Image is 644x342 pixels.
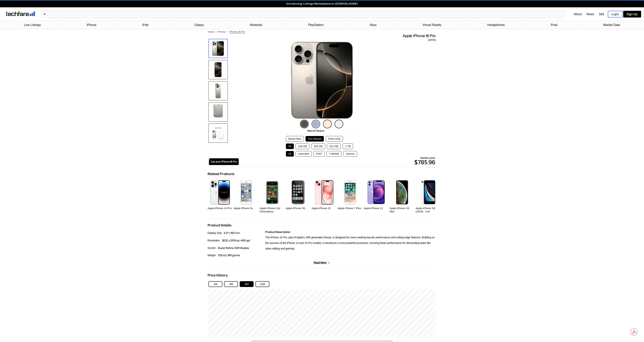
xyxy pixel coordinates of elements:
[314,261,330,264] button: Read More
[286,151,294,157] button: All
[601,21,622,29] a: Market Data
[327,151,342,157] button: T-Mobile
[208,223,231,227] h2: Product Details
[2,2,642,5] a: Introducing: Listings Marketplace on [DOMAIN_NAME]
[265,230,437,234] h2: Product Description
[312,207,337,210] h2: Apple iPhone 15
[416,207,441,217] h2: Apple iPhone SE (2020) - 2nd Generation
[208,253,263,258] p: Weight
[306,21,326,29] a: PlayStation
[209,281,222,287] button: 1M
[208,207,233,210] h2: Apple iPhone 14 Pro
[208,230,263,236] p: Display Size
[286,178,311,214] a: iPhone 3G Apple iPhone 3G
[260,207,285,213] h2: Apple iPhone (1st Generation)
[222,239,250,242] span: 2622 x 1206 px; 460 ppi
[623,11,641,18] a: Sign Up
[209,60,228,79] img: Front
[364,207,389,210] h2: Apple iPhone 12
[234,178,259,214] a: iPhone 5s Apple iPhone 5s
[608,11,622,18] a: Login
[338,207,363,210] h2: Apple iPhone 7 Plus
[296,143,309,149] button: 128 GB
[574,13,582,16] a: About
[368,21,379,29] a: Xbox
[311,143,325,149] button: 256 GB
[344,180,356,204] img: iPhone 7 Plus
[306,136,324,142] button: Pre-Owned
[240,180,252,204] img: iPhone 5s
[208,172,234,176] h2: Related Products
[209,158,239,165] a: List your iPhone 16 Pro
[255,281,269,287] button: 12M
[326,136,343,142] button: Parts Only
[286,143,294,149] button: All
[85,21,98,29] a: iPhone
[312,178,337,214] a: iPhone 15 Apple iPhone 15
[192,21,206,29] a: Galaxy
[208,178,233,214] a: iPhone 14 Pro Apple iPhone 14 Pro
[229,30,245,33] span: iPhone 16 Pro
[343,143,353,149] button: 1 TB
[140,21,150,29] a: iPad
[315,180,333,204] img: iPhone 15
[313,151,325,157] button: AT&T
[218,246,249,250] span: Super Retina XDR display
[240,281,254,287] button: 6M
[218,30,225,33] a: iPhone
[300,120,309,128] img: black-titanium-icon
[428,38,436,42] span: [DATE]
[286,207,311,210] h2: Apple iPhone 3G
[208,245,263,251] p: Screen
[260,178,285,214] a: iPhone (1st Generation) Apple iPhone (1st Generation)
[364,178,389,214] a: iPhone 12 Apple iPhone 12
[416,178,441,214] a: iPhone SE 2nd Gen Apple iPhone SE (2020) - 2nd Generation
[6,12,35,16] img: techfare logo
[338,178,363,214] a: iPhone 7 Plus Apple iPhone 7 Plus
[403,33,436,38] span: Apple iPhone 16 Pro
[210,180,230,204] img: iPhone 14 Pro
[216,30,217,33] span: /
[208,273,228,277] h2: Price History
[239,156,435,167] div: Market price
[239,158,435,167] p: $785.96
[211,160,237,163] span: List your iPhone 16 Pro
[296,151,312,157] button: Unlocked
[265,235,437,251] p: The iPhone 16 Pro, part of Apple's 18th generation lineup, is designed for users seeking top-tier...
[227,30,228,33] span: /
[209,123,228,143] img: What
[224,231,240,235] span: 6.3” | 160 mm
[420,180,435,204] img: iPhone SE 2nd Gen
[549,21,559,29] a: Pixel
[390,207,415,213] h2: Apple iPhone XS Max
[485,21,507,29] a: Headphones
[208,238,263,243] p: Resolution
[286,136,304,142] button: Brand New
[209,39,228,58] img: iPhone 16 Pro
[209,102,228,122] img: Camera
[234,207,259,210] h2: Apple iPhone 5s
[327,143,341,149] button: 512 GB
[218,254,240,257] span: 7.03 oz | 199 grams
[343,151,357,157] button: Verizon
[291,180,305,204] img: iPhone 3G
[367,180,385,205] img: iPhone 12
[208,30,214,33] a: Home
[599,13,604,16] a: Sell
[307,129,324,132] span: Natural Titanium
[312,120,320,128] img: natural-titanium-icon
[335,120,343,128] img: white-titanium-icon
[224,281,238,287] button: 3M
[209,81,228,100] img: Rear
[22,21,43,29] a: Live Listings
[323,120,332,128] img: desert-titanium-icon
[390,178,415,214] a: iPhone XS Max Apple iPhone XS Max
[586,13,594,16] a: News
[248,21,264,29] a: Nintendo
[420,21,443,29] a: Virtual Reality
[396,180,408,204] img: iPhone XS Max
[291,42,353,119] img: iPhone 16 Pro
[265,180,280,204] img: iPhone (1st Generation)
